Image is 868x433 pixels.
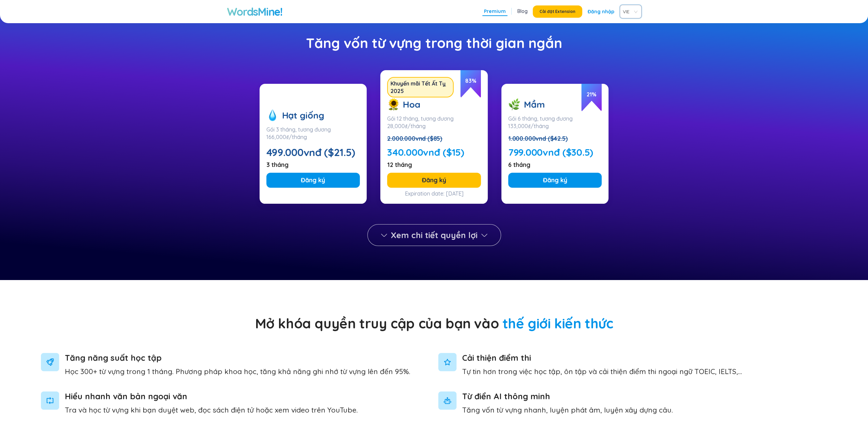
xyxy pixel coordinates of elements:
a: WordsMine! [227,5,282,18]
span: 83 % [460,67,481,98]
img: sprout [508,98,520,111]
img: qPw5V8MYppby6NZSplapkUltusX4fQza+On1lwAAAAASUVORK5CYII= [438,353,457,371]
p: Tăng vốn từ vựng nhanh, luyện phát âm, luyện xây dựng câu. [462,405,673,415]
span: thế giới kiến thức [502,315,613,332]
div: Mầm [508,98,602,111]
div: 1.000.000vnd ($42.5) [508,134,602,143]
div: 2.000.000vnd ($85) [387,134,481,143]
p: Tự tin hơn trong việc học tập, ôn tập và cải thiện điểm thi ngoại ngữ TOEIC, IELTS,... [462,367,742,376]
a: Premium [484,8,506,15]
span: Cải thiện điểm thi [462,353,742,362]
img: flower [387,98,399,111]
div: Hoa [387,91,481,111]
div: 6 tháng [508,161,602,169]
div: Gói 12 tháng, tương đương 28,000₫/tháng [387,115,481,130]
a: Blog [517,8,528,15]
button: Đăng ký [508,173,602,188]
span: 21 % [581,80,602,112]
span: Đăng ký [543,175,567,185]
button: Xem chi tiết quyền lợi [367,224,501,246]
span: Đăng ký [422,175,446,185]
div: Hạt giống [266,109,360,122]
span: Từ điển AI thông minh [462,391,673,401]
a: Đăng nhập [588,5,614,18]
img: seed [266,109,279,122]
span: Tăng năng suất học tập [65,353,410,362]
span: Hiểu nhanh văn bản ngoại văn [65,391,358,401]
p: Học 300+ từ vựng trong 1 tháng. Phương pháp khoa học, tăng khả năng ghi nhớ từ vựng lên đến 95%. [65,367,410,376]
div: Gói 6 tháng, tương đương 133,000₫/tháng [508,115,602,130]
div: Tăng vốn từ vựng trong thời gian ngắn [34,36,834,50]
span: Đăng ký [301,175,325,185]
img: V4+AVcWNkonmuF1AAAAAElFTkSuQmCC [41,353,59,371]
img: FC5pjliRUx8dGsU+pWbXpBDH5Q98HTFKe66UNQAAAABJRU5ErkJggg== [438,391,457,410]
div: Khuyến mãi Tết Ất Tỵ 2025 [387,77,454,97]
span: Cài đặt Extension [540,9,575,14]
div: 3 tháng [266,161,360,169]
button: Đăng ký [266,173,360,188]
div: 499.000vnđ ($21.5) [266,145,360,160]
span: Xem chi tiết quyền lợi [391,230,477,241]
img: KNSsCK11JxAAAAAElFTkSuQmCC [41,391,59,410]
div: Gói 3 tháng, tương đương 166,000₫/tháng [266,126,360,141]
span: VIE [623,6,636,17]
button: Cài đặt Extension [533,5,582,18]
div: 799.000vnđ ($30.5) [508,145,602,160]
button: Đăng ký [387,173,481,188]
p: Tra và học từ vựng khi bạn duyệt web, đọc sách điện tử hoặc xem video trên YouTube. [65,405,358,415]
div: 12 tháng [387,161,481,169]
div: 340.000vnđ ($15) [387,145,481,160]
div: Expiration date: [DATE] [404,192,463,194]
